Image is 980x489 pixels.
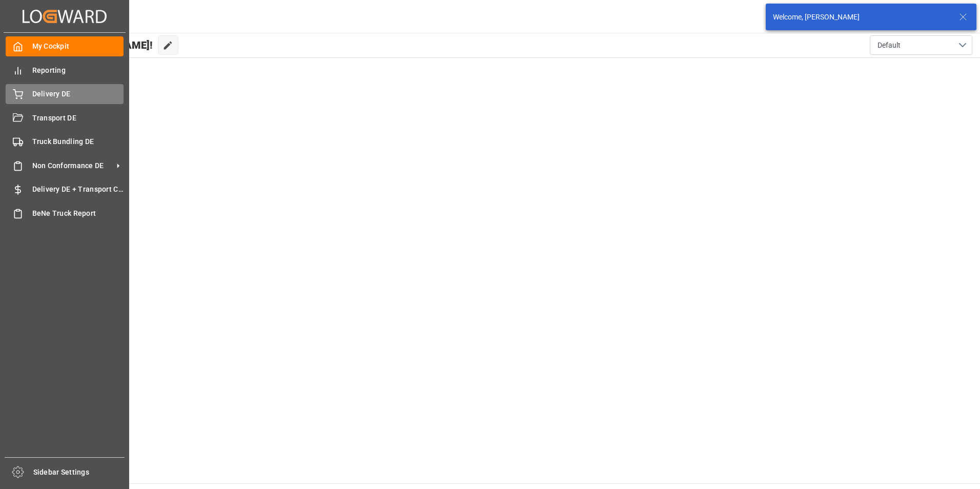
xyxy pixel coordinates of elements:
span: Default [877,40,901,51]
span: Truck Bundling DE [32,136,124,147]
span: BeNe Truck Report [32,208,124,219]
a: My Cockpit [6,36,124,56]
span: Delivery DE + Transport Cost [32,184,124,195]
a: Delivery DE + Transport Cost [6,179,124,199]
span: Non Conformance DE [32,160,113,171]
a: Reporting [6,60,124,80]
span: Sidebar Settings [33,467,125,478]
span: Reporting [32,65,124,76]
a: Transport DE [6,108,124,128]
div: Welcome, [PERSON_NAME] [773,12,949,23]
a: BeNe Truck Report [6,203,124,223]
button: open menu [870,35,972,55]
span: Delivery DE [32,89,124,99]
span: My Cockpit [32,41,124,52]
span: Transport DE [32,113,124,124]
span: Hello [PERSON_NAME]! [43,35,153,55]
a: Truck Bundling DE [6,132,124,152]
a: Delivery DE [6,84,124,104]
